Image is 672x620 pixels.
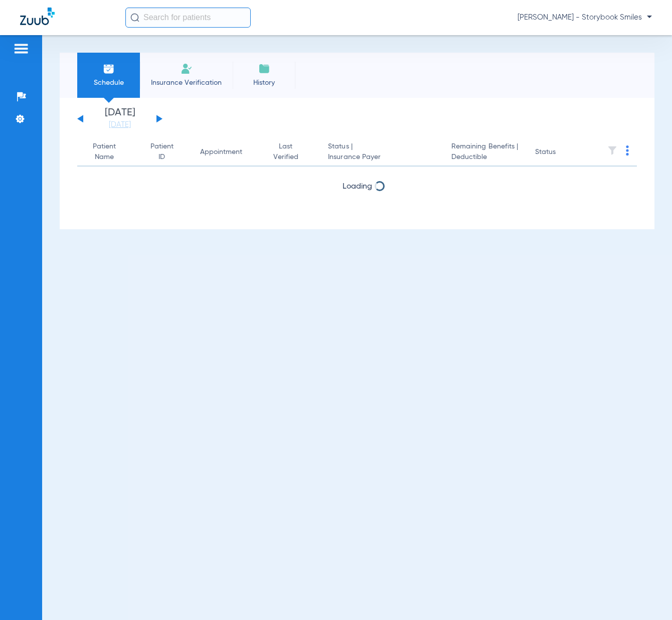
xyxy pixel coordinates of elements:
[13,43,29,55] img: hamburger-icon
[268,141,312,163] div: Last Verified
[527,138,595,167] th: Status
[343,183,372,191] span: Loading
[20,8,55,25] img: Zuub Logo
[130,13,139,22] img: Search Icon
[85,78,132,88] span: Schedule
[147,78,225,88] span: Insurance Verification
[328,152,435,163] span: Insurance Payer
[320,138,443,167] th: Status |
[125,8,251,28] input: Search for patients
[443,138,527,167] th: Remaining Benefits |
[626,145,629,156] img: group-dot-blue.svg
[518,13,652,23] span: [PERSON_NAME] - Storybook Smiles
[607,145,617,156] img: filter.svg
[240,78,288,88] span: History
[85,141,123,163] div: Patient Name
[85,141,132,163] div: Patient Name
[148,141,184,163] div: Patient ID
[90,108,150,130] li: [DATE]
[200,147,252,158] div: Appointment
[181,63,193,75] img: Manual Insurance Verification
[200,147,242,158] div: Appointment
[148,141,175,163] div: Patient ID
[451,152,519,163] span: Deductible
[258,63,270,75] img: History
[268,141,303,163] div: Last Verified
[90,120,150,130] a: [DATE]
[103,63,115,75] img: Schedule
